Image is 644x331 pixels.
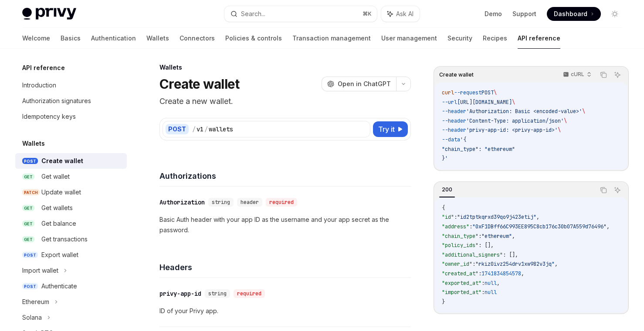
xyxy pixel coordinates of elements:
a: POSTExport wallet [15,247,127,263]
span: --request [454,89,481,96]
a: Security [447,28,472,49]
a: Demo [485,10,502,18]
div: Export wallet [41,250,78,260]
div: Authorization signatures [22,96,91,106]
a: Transaction management [292,28,371,49]
span: 1741834854578 [481,270,521,277]
div: Get wallets [41,203,73,213]
button: Try it [373,121,408,137]
button: cURL [558,67,595,82]
span: string [212,199,230,206]
span: "chain_type": "ethereum" [442,146,515,153]
span: "id" [442,214,454,221]
p: Create a new wallet. [159,95,411,107]
span: : [478,233,481,240]
span: POST [481,89,494,96]
div: Get balance [41,218,76,229]
span: null [485,280,497,287]
a: Wallets [146,28,169,49]
div: Ethereum [22,297,49,307]
span: --data [442,136,460,143]
div: Get transactions [41,234,88,244]
button: Copy the contents from the code block [598,184,609,196]
span: "created_at" [442,270,478,277]
span: : [454,214,457,221]
div: required [266,198,297,207]
button: Toggle dark mode [608,7,622,21]
p: cURL [571,71,584,78]
span: \ [558,127,561,134]
span: : [478,270,481,277]
div: Authenticate [41,281,77,291]
a: PATCHUpdate wallet [15,184,127,200]
span: "ethereum" [481,233,512,240]
span: \ [582,108,585,115]
span: \ [512,99,515,106]
span: "chain_type" [442,233,478,240]
span: , [536,214,539,221]
a: Introduction [15,77,127,93]
span: : [481,280,485,287]
span: : [469,223,472,230]
span: \ [494,89,497,96]
div: Wallets [159,63,411,72]
span: header [241,199,259,206]
div: Idempotency keys [22,111,76,122]
span: { [442,204,445,211]
span: PATCH [22,189,40,196]
button: Ask AI [381,6,420,22]
a: Authentication [91,28,136,49]
span: POST [22,158,38,164]
span: --url [442,99,457,106]
a: Connectors [180,28,215,49]
span: : [], [503,251,518,258]
a: Dashboard [547,7,601,21]
a: Welcome [22,28,50,49]
div: Import wallet [22,265,58,276]
span: Create wallet [439,71,474,78]
div: Authorization [159,198,205,207]
div: 200 [439,184,455,195]
span: "imported_at" [442,289,481,296]
span: GET [22,236,34,243]
h5: API reference [22,63,65,73]
span: Ask AI [396,10,414,18]
a: Idempotency keys [15,109,127,124]
div: Create wallet [41,156,83,166]
span: \ [564,117,567,124]
p: ID of your Privy app. [159,306,411,316]
span: --header [442,117,466,124]
span: Dashboard [554,10,587,18]
span: : [472,261,475,267]
span: 'Authorization: Basic <encoded-value>' [466,108,582,115]
span: : [], [478,242,494,249]
a: GETGet wallets [15,200,127,216]
span: : [481,289,485,296]
img: light logo [22,8,76,20]
span: "additional_signers" [442,251,503,258]
span: [URL][DOMAIN_NAME] [457,99,512,106]
span: "policy_ids" [442,242,478,249]
span: "owner_id" [442,261,472,267]
span: , [497,280,500,287]
div: Solana [22,312,42,323]
div: privy-app-id [159,289,201,298]
button: Search...⌘K [224,6,377,22]
span: , [521,270,524,277]
span: "address" [442,223,469,230]
span: }' [442,155,448,162]
a: POSTCreate wallet [15,153,127,169]
span: --header [442,127,466,134]
span: ⌘ K [363,10,372,17]
button: Copy the contents from the code block [598,69,609,80]
span: "exported_at" [442,280,481,287]
button: Ask AI [612,69,623,80]
span: 'Content-Type: application/json' [466,117,564,124]
span: Try it [378,124,395,134]
a: Authorization signatures [15,93,127,109]
span: , [607,223,610,230]
h4: Authorizations [159,170,411,182]
div: / [192,125,196,134]
div: Update wallet [41,187,81,197]
span: GET [22,205,34,211]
